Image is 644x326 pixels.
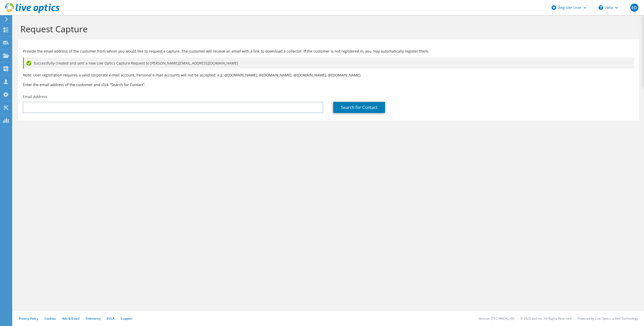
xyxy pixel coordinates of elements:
[630,4,638,12] span: ED
[23,48,634,54] p: Provide the email address of the customer from whom you would like to request a capture. The cust...
[19,316,38,321] a: Privacy Policy
[34,60,238,66] span: Successfully created and sent a new Live Optics Capture Request to [PERSON_NAME][EMAIL_ADDRESS][D...
[86,316,101,321] a: Telemetry
[599,5,603,10] svg: \n
[478,316,514,321] li: Version: [TECHNICAL_ID]
[23,82,634,87] h3: Enter the email address of the customer and click “Search for Contact”.
[333,102,385,113] a: Search for Contact
[44,316,56,321] a: Cookies
[23,72,634,78] p: Note: User registration requires a valid corporate e-mail account. Personal e-mail accounts will ...
[62,316,79,321] a: Ads & Email
[577,316,638,321] li: Powered by Live Optics, a Dell Technology
[20,24,634,34] h1: Request Capture
[121,316,133,321] a: Support
[520,316,571,321] li: © 2025 Dell Inc. All Rights Reserved
[23,94,47,99] label: Email Address
[107,316,114,321] a: EULA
